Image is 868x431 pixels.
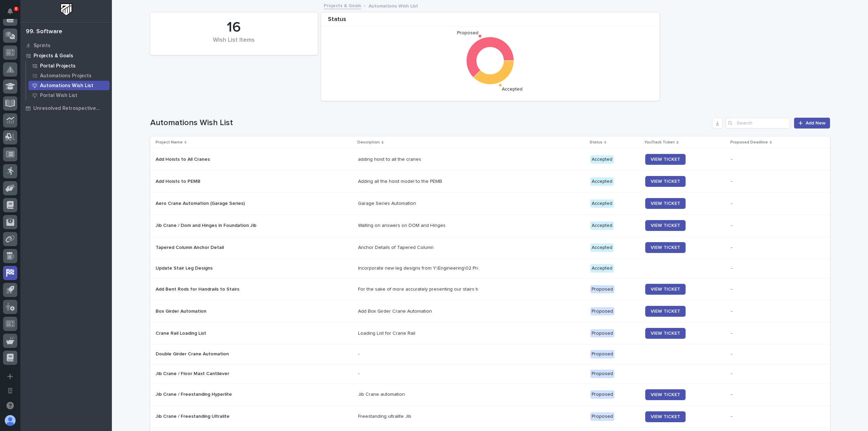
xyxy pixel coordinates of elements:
div: Freestanding ultralite Jib [358,414,411,419]
div: 📖 [7,110,12,115]
div: adding hoist to all the cranes [358,157,421,162]
a: Portal Wish List [26,91,112,100]
div: Loading List for Crane Rail [358,331,415,336]
div: - [358,351,359,357]
span: VIEW TICKET [651,157,680,162]
span: VIEW TICKET [651,201,680,206]
div: Wish List Items [162,37,306,51]
p: How can we help? [7,38,123,49]
a: Projects & Goals [324,1,361,9]
img: Stacker [7,7,20,20]
div: Notifications6 [8,8,17,19]
a: Sprints [20,40,112,51]
div: 🔗 [42,110,48,115]
a: Powered byPylon [48,125,82,131]
p: - [731,287,819,292]
p: - [731,371,819,377]
div: Accepted [590,177,614,186]
p: - [731,223,819,229]
a: Automations Wish List [26,81,112,90]
a: 🔗Onboarding Call [40,106,89,119]
img: 1736555164131-43832dd5-751b-4058-ba23-39d91318e5a0 [7,76,19,88]
a: VIEW TICKET [645,176,686,187]
p: Add Bent Rods for Handrails to Stairs [156,287,274,292]
p: Portal Projects [40,63,76,69]
button: Open workspace settings [3,384,17,398]
text: Accepted [502,87,522,92]
div: Status [321,16,659,27]
button: users-avatar [3,413,17,428]
div: Proposed [590,412,614,421]
span: Onboarding Call [49,109,86,116]
div: Accepted [590,199,614,208]
p: - [731,266,819,271]
p: Description [357,139,380,146]
div: Proposed [590,370,614,378]
div: Proposed [590,285,614,294]
a: VIEW TICKET [645,242,686,253]
div: Anchor Details of Tapered Column [358,245,434,251]
span: Add New [806,121,826,125]
p: - [731,414,819,419]
p: Jib Crane / Floor Mast Cantilever [156,371,274,377]
p: - [731,392,819,397]
p: Double Girder Crane Automation [156,351,274,357]
a: Automations Projects [26,71,112,80]
div: Proposed [590,390,614,399]
p: Automations Wish List [369,2,418,9]
tr: Jib Crane / Dom and Hinges in Foundation JibWaiting on answers on DOM and Hinges AcceptedVIEW TIC... [150,215,830,237]
p: - [731,179,819,184]
a: VIEW TICKET [645,154,686,165]
div: 99. Software [26,28,62,36]
p: Update Stair Leg Designs [156,266,274,271]
tr: Aero Crane Automation (Garage Series)Garage Series Automation AcceptedVIEW TICKET- [150,193,830,215]
p: Project Name [156,139,183,146]
p: Jib Crane / Freestanding Hyperlite [156,392,274,397]
p: Sprints [34,43,51,49]
tr: Jib Crane / Floor Mast Cantilever- Proposed- [150,364,830,384]
tr: Update Stair Leg DesignsIncorporate new leg designs from Y:\Engineering\02 Product Design\19 Stai... [150,259,830,278]
p: Tapered Column Anchor Detail [156,245,274,251]
input: Search [726,118,790,129]
p: - [731,201,819,207]
a: Projects & Goals [20,51,112,61]
tr: Box Girder AutomationAdd Box Girder Crane Automation ProposedVIEW TICKET- [150,300,830,322]
tr: Add Hoists to All Cranesadding hoist to all the cranes AcceptedVIEW TICKET- [150,149,830,171]
p: Welcome 👋 [7,27,123,38]
div: Proposed [590,329,614,338]
p: Proposed Deadline [730,139,768,146]
span: VIEW TICKET [651,414,680,419]
span: VIEW TICKET [651,223,680,228]
tr: Add Bent Rods for Handrails to StairsFor the sake of more accurately presenting our stairs to bot... [150,278,830,300]
p: Box Girder Automation [156,309,274,314]
text: Proposed [457,31,478,35]
span: Help Docs [14,109,37,116]
p: Add Hoists to PEMB [156,179,274,184]
p: Crane Rail Loading List [156,331,274,336]
p: Automations Projects [40,73,92,79]
tr: Double Girder Crane Automation- Proposed- [150,344,830,364]
h1: Automations Wish List [150,118,710,128]
button: Start new chat [115,78,123,86]
tr: Tapered Column Anchor DetailAnchor Details of Tapered Column AcceptedVIEW TICKET- [150,237,830,259]
span: Pylon [67,126,82,131]
p: - [731,157,819,162]
div: - [358,371,359,377]
div: Accepted [590,264,614,273]
span: VIEW TICKET [651,331,680,336]
img: Workspace Logo [60,3,73,16]
p: Automations Wish List [40,83,93,89]
div: Accepted [590,221,614,230]
a: Unresolved Retrospective Tasks [20,103,112,113]
tr: Jib Crane / Freestanding HyperliteJib Crane automation ProposedVIEW TICKET- [150,384,830,406]
button: Notifications [3,4,17,18]
tr: Crane Rail Loading ListLoading List for Crane Rail ProposedVIEW TICKET- [150,322,830,344]
a: VIEW TICKET [645,411,686,422]
div: Proposed [590,307,614,316]
div: Incorporate new leg designs from Y:\Engineering\02 Product Design\19 Stair\01 Engineering\04 Exce... [358,266,477,271]
p: Projects & Goals [34,53,73,59]
p: - [731,331,819,336]
span: VIEW TICKET [651,179,680,184]
span: VIEW TICKET [651,287,680,292]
